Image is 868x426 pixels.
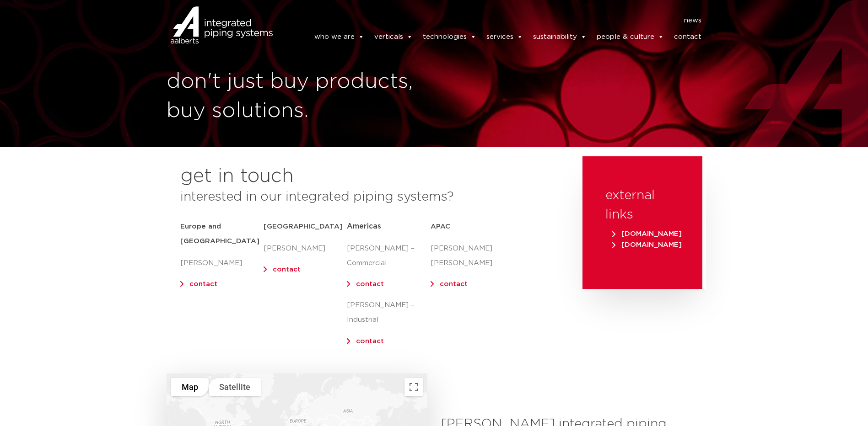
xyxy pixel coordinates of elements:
[180,223,259,245] strong: Europe and [GEOGRAPHIC_DATA]
[171,378,209,396] button: Show street map
[264,219,347,234] h5: [GEOGRAPHIC_DATA]
[180,256,264,271] p: [PERSON_NAME]
[264,241,347,256] p: [PERSON_NAME]
[347,223,381,230] span: Americas
[347,241,430,271] p: [PERSON_NAME] – Commercial
[533,28,587,46] a: sustainability
[356,338,384,345] a: contact
[612,230,682,237] span: [DOMAIN_NAME]
[440,281,468,288] a: contact
[167,67,430,126] h1: don't just buy products, buy solutions.
[605,186,679,224] h3: external links
[610,230,684,237] a: [DOMAIN_NAME]
[286,13,702,28] nav: Menu
[612,241,682,248] span: [DOMAIN_NAME]
[431,241,514,271] p: [PERSON_NAME] [PERSON_NAME]
[180,187,560,207] h3: interested in our integrated piping systems?
[610,241,684,248] a: [DOMAIN_NAME]
[347,298,430,327] p: [PERSON_NAME] – Industrial
[674,28,701,46] a: contact
[209,378,261,396] button: Show satellite imagery
[189,281,217,288] a: contact
[684,13,701,28] a: news
[423,28,476,46] a: technologies
[314,28,364,46] a: who we are
[273,266,301,273] a: contact
[404,378,423,396] button: Toggle fullscreen view
[431,219,514,234] h5: APAC
[356,281,384,288] a: contact
[180,165,294,187] h2: get in touch
[374,28,413,46] a: verticals
[597,28,664,46] a: people & culture
[486,28,523,46] a: services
